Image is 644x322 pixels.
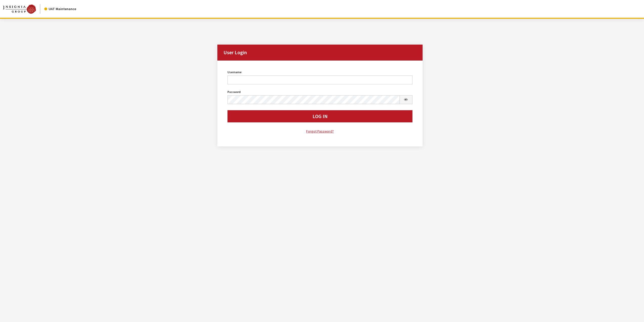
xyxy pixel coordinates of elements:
[3,5,36,14] img: Catalog Maintenance
[3,4,44,14] a: Insignia Group logo
[227,90,241,94] label: Password
[217,45,423,61] h2: User Login
[44,6,76,12] div: UAT Maintenance
[227,128,412,134] a: Forgot Password?
[400,95,413,104] button: Show Password
[227,110,412,122] button: Log In
[227,70,242,74] label: Username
